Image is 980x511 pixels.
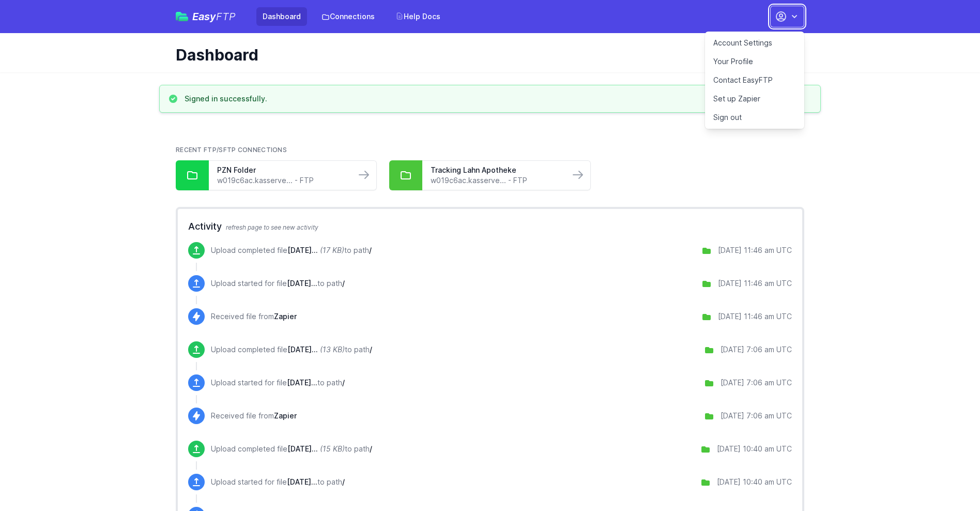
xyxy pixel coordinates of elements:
[342,378,345,387] span: /
[185,94,267,104] h3: Signed in successfully.
[287,345,318,354] span: August 27 2025 07:05:30.csv
[431,175,561,186] a: w019c6ac.kasserve... - FTP
[211,378,345,388] p: Upload started for file to path
[211,344,372,355] p: Upload completed file to path
[216,10,236,23] span: FTP
[211,411,297,421] p: Received file from
[717,477,792,487] div: [DATE] 10:40 am UTC
[176,11,236,22] a: EasyFTP
[342,477,345,486] span: /
[721,411,792,421] div: [DATE] 7:06 am UTC
[315,7,381,26] a: Connections
[211,278,345,289] p: Upload started for file to path
[389,7,447,26] a: Help Docs
[320,345,345,354] i: (13 KB)
[342,279,345,288] span: /
[287,378,317,387] span: August 27 2025 07:05:30.csv
[705,34,804,52] a: Account Settings
[176,12,188,21] img: easyftp_logo.png
[705,71,804,89] a: Contact EasyFTP
[211,245,372,255] p: Upload completed file to path
[287,444,318,453] span: August 25 2025 10:39:34.csv
[718,245,792,255] div: [DATE] 11:46 am UTC
[287,477,317,486] span: August 25 2025 10:39:34.csv
[370,345,372,354] span: /
[192,11,236,22] span: Easy
[176,46,796,64] h1: Dashboard
[705,108,804,127] a: Sign out
[320,444,345,453] i: (15 KB)
[705,89,804,108] a: Set up Zapier
[211,444,372,454] p: Upload completed file to path
[211,311,297,322] p: Received file from
[226,223,318,231] span: refresh page to see new activity
[369,246,372,254] span: /
[274,411,297,420] span: Zapier
[718,311,792,322] div: [DATE] 11:46 am UTC
[188,219,792,234] h2: Activity
[217,175,347,186] a: w019c6ac.kasserve... - FTP
[721,378,792,388] div: [DATE] 7:06 am UTC
[718,278,792,289] div: [DATE] 11:46 am UTC
[176,146,804,154] h2: Recent FTP/SFTP Connections
[320,246,344,254] i: (17 KB)
[370,444,372,453] span: /
[211,477,345,487] p: Upload started for file to path
[431,165,561,175] a: Tracking Lahn Apotheke
[721,344,792,355] div: [DATE] 7:06 am UTC
[217,165,347,175] a: PZN Folder
[717,444,792,454] div: [DATE] 10:40 am UTC
[274,312,297,321] span: Zapier
[705,52,804,71] a: Your Profile
[256,7,307,26] a: Dashboard
[928,459,968,499] iframe: Drift Widget Chat Controller
[287,246,318,254] span: August 29 2025 11:45:25.csv
[287,279,317,288] span: August 29 2025 11:45:25.csv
